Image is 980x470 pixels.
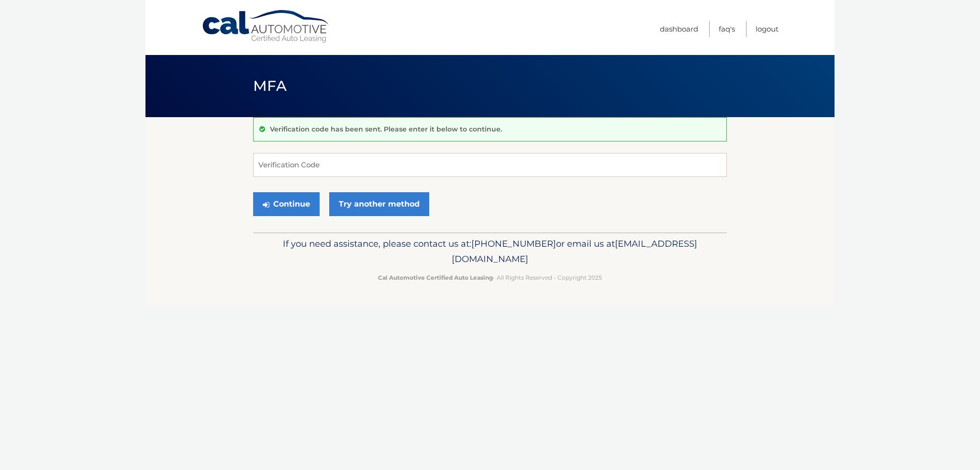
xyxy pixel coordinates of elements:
p: Verification code has been sent. Please enter it below to continue. [270,125,502,133]
a: Dashboard [660,21,698,37]
span: [EMAIL_ADDRESS][DOMAIN_NAME] [452,238,697,264]
button: Continue [253,192,320,216]
a: Cal Automotive [201,10,331,44]
span: [PHONE_NUMBER] [471,238,556,249]
a: Try another method [329,192,429,216]
p: If you need assistance, please contact us at: or email us at [259,236,721,267]
span: MFA [253,77,287,95]
strong: Cal Automotive Certified Auto Leasing [378,274,493,281]
a: FAQ's [719,21,735,37]
a: Logout [756,21,779,37]
p: - All Rights Reserved - Copyright 2025 [259,273,721,283]
input: Verification Code [253,153,727,177]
